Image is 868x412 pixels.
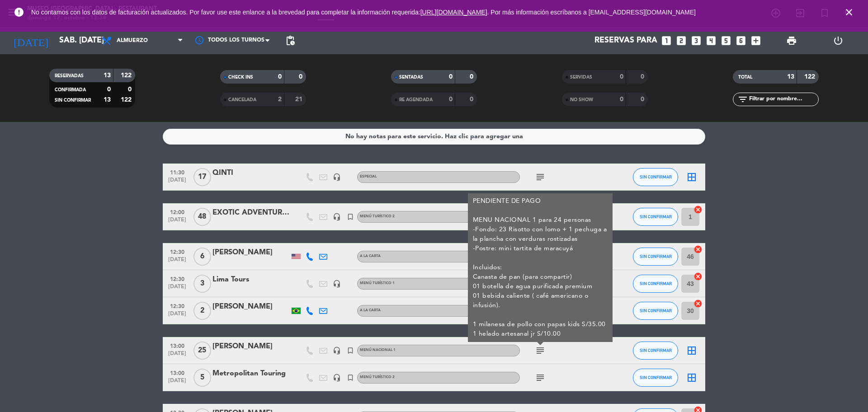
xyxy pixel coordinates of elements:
[815,27,861,54] div: LOG OUT
[640,254,672,259] span: SIN CONFIRMAR
[121,72,133,79] strong: 122
[333,346,341,355] i: headset_mic
[844,7,854,18] i: close
[166,351,189,361] span: [DATE]
[193,342,211,360] span: 25
[278,96,282,103] strong: 2
[360,281,395,285] span: Menú turístico 1
[228,75,253,80] span: CHECK INS
[117,37,148,44] span: Almuerzo
[641,74,646,80] strong: 0
[107,86,111,93] strong: 0
[640,281,672,286] span: SIN CONFIRMAR
[640,174,672,179] span: SIN CONFIRMAR
[346,346,354,355] i: turned_in_not
[212,368,289,379] div: Metropolitan Touring
[360,175,377,178] span: Especial
[193,248,211,266] span: 6
[55,74,84,78] span: RESERVADAS
[360,254,381,258] span: A la carta
[833,35,844,46] i: power_settings_new
[166,300,189,311] span: 12:30
[193,208,211,226] span: 48
[166,284,189,294] span: [DATE]
[166,273,189,284] span: 12:30
[166,167,189,177] span: 11:30
[399,75,423,80] span: SENTADAS
[640,214,672,219] span: SIN CONFIRMAR
[470,74,475,80] strong: 0
[166,257,189,267] span: [DATE]
[633,342,678,360] button: SIN CONFIRMAR
[104,72,111,79] strong: 13
[640,375,672,380] span: SIN CONFIRMAR
[166,340,189,351] span: 13:00
[449,74,453,80] strong: 0
[212,301,289,313] div: [PERSON_NAME]
[686,372,697,383] i: border_all
[360,215,395,218] span: Menú turístico 2
[193,168,211,186] span: 17
[333,173,341,181] i: headset_mic
[166,217,189,227] span: [DATE]
[104,97,111,103] strong: 13
[166,311,189,321] span: [DATE]
[690,35,702,47] i: looks_3
[633,248,678,266] button: SIN CONFIRMAR
[212,341,289,352] div: [PERSON_NAME]
[166,206,189,217] span: 12:00
[693,299,703,308] i: cancel
[633,369,678,387] button: SIN CONFIRMAR
[633,168,678,186] button: SIN CONFIRMAR
[470,96,475,103] strong: 0
[193,369,211,387] span: 5
[55,88,86,92] span: CONFIRMADA
[333,280,341,288] i: headset_mic
[620,96,623,103] strong: 0
[299,74,304,80] strong: 0
[640,308,672,313] span: SIN CONFIRMAR
[346,374,354,382] i: turned_in_not
[55,98,91,103] span: SIN CONFIRMAR
[633,302,678,320] button: SIN CONFIRMAR
[399,98,433,102] span: RE AGENDADA
[228,98,256,102] span: CANCELADA
[735,35,747,47] i: looks_6
[121,97,133,103] strong: 122
[535,172,546,183] i: subject
[333,213,341,221] i: headset_mic
[804,74,817,80] strong: 122
[693,245,703,254] i: cancel
[449,96,453,103] strong: 0
[570,98,593,102] span: NO SHOW
[31,9,696,16] span: No contamos con los datos de facturación actualizados. Por favor use este enlance a la brevedad p...
[420,9,487,16] a: [URL][DOMAIN_NAME]
[212,207,289,219] div: EXOTIC ADVENTURE / WEA TRAVEL
[166,246,189,257] span: 12:30
[570,75,592,80] span: SERVIDAS
[620,74,623,80] strong: 0
[787,74,794,80] strong: 13
[7,31,55,51] i: [DATE]
[166,177,189,187] span: [DATE]
[535,372,546,383] i: subject
[660,35,672,47] i: looks_one
[633,208,678,226] button: SIN CONFIRMAR
[360,375,395,379] span: Menú turístico 2
[212,247,289,258] div: [PERSON_NAME]
[193,302,211,320] span: 2
[675,35,687,47] i: looks_two
[360,348,396,352] span: Menú Nacional 1
[693,272,703,281] i: cancel
[345,131,523,142] div: No hay notas para este servicio. Haz clic para agregar una
[166,367,189,378] span: 13:00
[333,374,341,382] i: headset_mic
[633,275,678,293] button: SIN CONFIRMAR
[285,35,296,46] span: pending_actions
[166,378,189,388] span: [DATE]
[346,213,354,221] i: turned_in_not
[720,35,732,47] i: looks_5
[686,172,697,183] i: border_all
[487,9,696,16] a: . Por más información escríbanos a [EMAIL_ADDRESS][DOMAIN_NAME]
[738,75,752,80] span: TOTAL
